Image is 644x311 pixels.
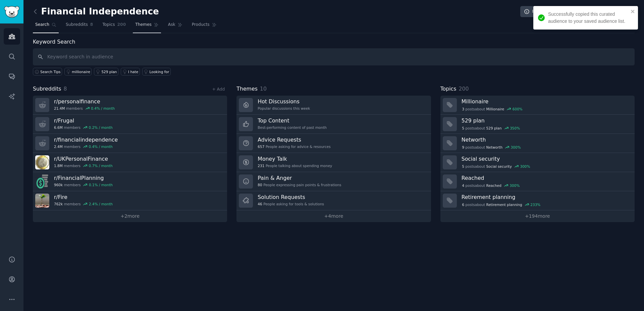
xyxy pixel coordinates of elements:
[548,11,629,25] div: Successfully copied this curated audience to your saved audience list.
[462,202,541,208] div: post s about
[33,39,75,45] label: Keyword Search
[486,145,503,150] span: Networth
[35,194,49,208] img: Fire
[54,183,63,187] span: 960k
[258,183,341,187] div: People expressing pain points & frustrations
[258,202,262,206] span: 46
[462,98,630,105] h3: Millionaire
[258,106,310,111] div: Popular discussions this week
[462,106,523,112] div: post s about
[54,202,63,206] span: 762k
[462,155,630,162] h3: Social security
[33,85,61,93] span: Subreddits
[462,125,521,131] div: post s about
[258,202,324,206] div: People asking for tools & solutions
[89,163,113,168] div: 0.7 % / month
[54,106,115,111] div: members
[440,115,635,134] a: 529 plan5postsabout529 plan350%
[89,183,113,187] div: 0.1 % / month
[100,19,128,33] a: Topics200
[462,164,464,169] span: 5
[258,163,264,168] span: 231
[486,183,501,188] span: Reached
[166,19,185,33] a: Ask
[462,117,630,124] h3: 529 plan
[509,183,520,188] div: 300 %
[54,163,63,168] span: 1.8M
[440,96,635,115] a: Millionaire3postsaboutMillionaire600%
[236,115,431,134] a: Top ContentBest-performing content of past month
[520,164,530,169] div: 300 %
[511,145,521,150] div: 300 %
[35,155,49,169] img: UKPersonalFinance
[54,174,113,182] h3: r/ FinancialPlanning
[135,22,152,28] span: Themes
[101,69,117,74] div: 529 plan
[440,85,457,93] span: Topics
[54,106,65,111] span: 21.4M
[258,174,341,182] h3: Pain & Anger
[236,172,431,191] a: Pain & Anger80People expressing pain points & frustrations
[54,136,118,143] h3: r/ financialindependence
[260,86,267,92] span: 10
[236,85,258,93] span: Themes
[462,183,520,189] div: post s about
[35,22,49,28] span: Search
[54,144,63,149] span: 2.4M
[35,174,49,189] img: FinancialPlanning
[462,163,531,169] div: post s about
[54,125,63,130] span: 6.6M
[486,107,504,111] span: Millionaire
[142,68,171,75] a: Looking for
[54,163,113,168] div: members
[33,96,227,115] a: r/personalfinance21.4Mmembers0.4% / month
[258,194,324,201] h3: Solution Requests
[486,164,512,169] span: Social security
[462,202,464,207] span: 6
[236,210,431,222] a: +4more
[150,69,169,74] div: Looking for
[462,126,464,131] span: 5
[258,163,332,168] div: People talking about spending money
[462,174,630,182] h3: Reached
[462,144,522,150] div: post s about
[258,183,262,187] span: 80
[63,19,95,33] a: Subreddits8
[54,98,115,105] h3: r/ personalfinance
[236,134,431,153] a: Advice Requests657People asking for advice & resources
[33,172,227,191] a: r/FinancialPlanning960kmembers0.1% / month
[192,22,210,28] span: Products
[236,96,431,115] a: Hot DiscussionsPopular discussions this week
[530,202,540,207] div: 233 %
[440,191,635,210] a: Retirement planning6postsaboutRetirement planning233%
[258,117,327,124] h3: Top Content
[33,115,227,134] a: r/Frugal6.6Mmembers0.2% / month
[4,6,19,18] img: GummySearch logo
[258,144,264,149] span: 657
[64,86,67,92] span: 8
[33,153,227,172] a: r/UKPersonalFinance1.8Mmembers0.7% / month
[33,210,227,222] a: +2more
[258,98,310,105] h3: Hot Discussions
[128,69,138,74] div: I hate
[40,69,61,74] span: Search Tips
[520,6,545,17] a: Info
[33,6,159,17] h2: Financial Independence
[54,183,113,187] div: members
[486,126,502,131] span: 529 plan
[190,19,219,33] a: Products
[462,107,464,111] span: 3
[54,194,113,201] h3: r/ Fire
[89,125,113,130] div: 0.2 % / month
[258,155,332,162] h3: Money Talk
[72,69,90,74] div: millionaire
[462,145,464,150] span: 9
[54,144,118,149] div: members
[33,19,59,33] a: Search
[64,68,92,75] a: millionaire
[258,144,330,149] div: People asking for advice & resources
[33,134,227,153] a: r/financialindependence2.4Mmembers0.4% / month
[54,155,113,162] h3: r/ UKPersonalFinance
[91,106,115,111] div: 0.4 % / month
[212,87,225,92] a: + Add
